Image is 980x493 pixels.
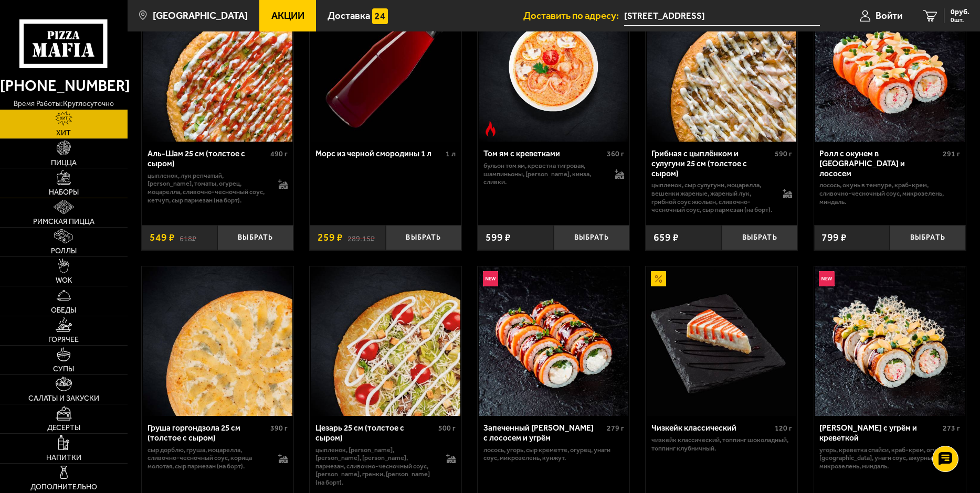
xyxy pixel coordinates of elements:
[270,149,288,158] span: 490 г
[180,232,196,242] s: 618 ₽
[890,225,966,250] button: Выбрать
[624,6,820,26] input: Ваш адрес доставки
[483,149,604,159] div: Том ям с креветками
[624,6,820,26] span: Удельный проспект, 5
[819,271,834,286] img: Новинка
[523,11,624,21] span: Доставить по адресу:
[646,266,797,416] a: АкционныйЧизкейк классический
[943,149,960,158] span: 291 г
[46,454,81,462] span: Напитки
[819,446,960,470] p: угорь, креветка спайси, краб-крем, огурец, [GEOGRAPHIC_DATA], унаги соус, ажурный чипс, микрозеле...
[478,266,629,416] a: НовинкаЗапеченный ролл Гурмэ с лососем и угрём
[819,423,940,443] div: [PERSON_NAME] с угрём и креветкой
[775,149,792,158] span: 590 г
[271,11,304,21] span: Акции
[310,266,461,416] a: Цезарь 25 см (толстое с сыром)
[943,424,960,433] span: 273 г
[270,424,288,433] span: 390 г
[483,446,624,462] p: лосось, угорь, Сыр креметте, огурец, унаги соус, микрозелень, кунжут.
[438,424,456,433] span: 500 г
[147,423,268,443] div: Груша горгондзола 25 см (толстое с сыром)
[49,189,79,196] span: Наборы
[33,218,94,226] span: Римская пицца
[951,8,970,16] span: 0 руб.
[315,423,436,443] div: Цезарь 25 см (толстое с сыром)
[143,266,292,416] img: Груша горгондзола 25 см (толстое с сыром)
[821,232,847,242] span: 799 ₽
[651,436,792,452] p: Чизкейк классический, топпинг шоколадный, топпинг клубничный.
[53,366,74,373] span: Супы
[48,336,79,344] span: Горячее
[815,266,965,416] img: Ролл Калипсо с угрём и креветкой
[147,149,268,168] div: Аль-Шам 25 см (толстое с сыром)
[651,181,772,213] p: цыпленок, сыр сулугуни, моцарелла, вешенки жареные, жареный лук, грибной соус Жюльен, сливочно-че...
[647,266,797,416] img: Чизкейк классический
[56,277,72,284] span: WOK
[654,232,679,242] span: 659 ₽
[386,225,462,250] button: Выбрать
[651,271,666,286] img: Акционный
[147,446,268,470] p: сыр дорблю, груша, моцарелла, сливочно-чесночный соус, корица молотая, сыр пармезан (на борт).
[311,266,460,416] img: Цезарь 25 см (толстое с сыром)
[30,484,97,491] span: Дополнительно
[876,11,902,21] span: Войти
[554,225,630,250] button: Выбрать
[315,446,436,487] p: цыпленок, [PERSON_NAME], [PERSON_NAME], [PERSON_NAME], пармезан, сливочно-чесночный соус, [PERSON...
[315,149,444,159] div: Морс из черной смородины 1 л
[607,424,624,433] span: 279 г
[446,149,456,158] span: 1 л
[328,11,370,21] span: Доставка
[28,395,99,402] span: Салаты и закуски
[217,225,293,250] button: Выбрать
[486,232,511,242] span: 599 ₽
[483,121,498,136] img: Острое блюдо
[607,149,624,158] span: 360 г
[483,423,604,443] div: Запеченный [PERSON_NAME] с лососем и угрём
[479,266,628,416] img: Запеченный ролл Гурмэ с лососем и угрём
[147,172,268,204] p: цыпленок, лук репчатый, [PERSON_NAME], томаты, огурец, моцарелла, сливочно-чесночный соус, кетчуп...
[951,17,970,23] span: 0 шт.
[318,232,343,242] span: 259 ₽
[51,307,76,314] span: Обеды
[814,266,966,416] a: НовинкаРолл Калипсо с угрём и креветкой
[483,162,604,186] p: бульон том ям, креветка тигровая, шампиньоны, [PERSON_NAME], кинза, сливки.
[142,266,293,416] a: Груша горгондзола 25 см (толстое с сыром)
[722,225,798,250] button: Выбрать
[483,271,498,286] img: Новинка
[651,149,772,178] div: Грибная с цыплёнком и сулугуни 25 см (толстое с сыром)
[56,130,71,137] span: Хит
[775,424,792,433] span: 120 г
[372,8,387,24] img: 15daf4d41897b9f0e9f617042186c801.svg
[51,159,77,167] span: Пицца
[47,424,80,432] span: Десерты
[150,232,175,242] span: 549 ₽
[819,149,940,178] div: Ролл с окунем в [GEOGRAPHIC_DATA] и лососем
[153,11,248,21] span: [GEOGRAPHIC_DATA]
[651,423,772,433] div: Чизкейк классический
[819,181,960,206] p: лосось, окунь в темпуре, краб-крем, сливочно-чесночный соус, микрозелень, миндаль.
[347,232,375,242] s: 289.15 ₽
[51,248,77,255] span: Роллы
